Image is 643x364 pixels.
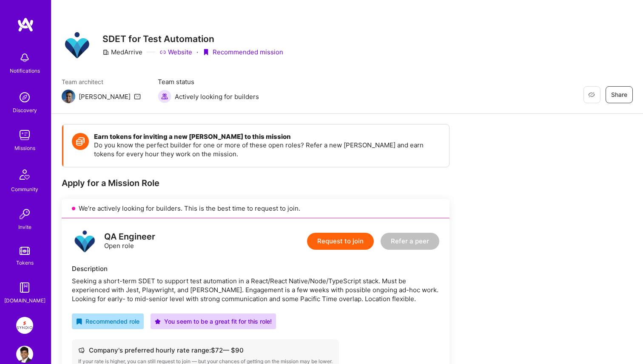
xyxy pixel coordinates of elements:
a: User Avatar [14,346,35,363]
img: bell [16,49,33,66]
button: Share [606,86,633,103]
h4: Earn tokens for inviting a new [PERSON_NAME] to this mission [94,133,441,141]
a: Website [159,48,192,56]
div: [PERSON_NAME] [79,92,131,101]
img: guide book [16,279,33,296]
div: Open role [104,232,155,250]
i: icon EyeClosed [588,91,595,98]
img: logo [72,229,97,254]
div: You seem to be a great fit for this role! [155,317,272,326]
div: Seeking a short-term SDET to support test automation in a React/React Native/Node/TypeScript stac... [72,277,439,303]
img: Syndio: Transformation Engine Modernization [16,317,33,334]
div: We’re actively looking for builders. This is the best time to request to join. [62,199,450,218]
div: Apply for a Mission Role [62,178,450,189]
img: Team Architect [62,90,75,103]
div: Recommended role [76,317,139,326]
img: logo [17,17,34,32]
button: Request to join [307,233,374,250]
img: Community [14,164,35,185]
div: [DOMAIN_NAME] [4,296,46,305]
button: Refer a peer [381,233,439,250]
img: Actively looking for builders [158,90,171,103]
div: Discovery [13,106,37,115]
i: icon PurpleRibbon [202,49,209,56]
a: Syndio: Transformation Engine Modernization [14,317,35,334]
img: tokens [20,247,30,255]
p: Do you know the perfect builder for one or more of these open roles? Refer a new [PERSON_NAME] an... [94,141,441,158]
div: Tokens [16,258,34,267]
div: Invite [18,223,31,231]
img: teamwork [16,127,33,144]
i: icon RecommendedBadge [76,319,82,324]
div: Notifications [10,66,40,75]
img: Token icon [72,133,89,150]
div: Community [11,185,38,194]
img: Company Logo [62,30,92,60]
div: Missions [14,144,35,152]
span: Team status [158,77,259,86]
i: icon PurpleStar [155,319,161,324]
i: icon Cash [78,347,85,353]
div: Description [72,264,439,273]
div: · [196,48,198,56]
span: Share [611,90,627,99]
div: Company's preferred hourly rate range: $ 72 — $ 90 [78,346,333,355]
img: Invite [16,206,33,223]
div: Recommended mission [202,48,283,56]
img: discovery [16,89,33,106]
div: QA Engineer [104,232,155,241]
h3: SDET for Test Automation [102,34,283,44]
img: User Avatar [16,346,33,363]
div: MedArrive [102,48,142,56]
i: icon CompanyGray [102,49,109,56]
span: Actively looking for builders [175,92,259,101]
i: icon Mail [134,93,141,100]
span: Team architect [62,77,141,86]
